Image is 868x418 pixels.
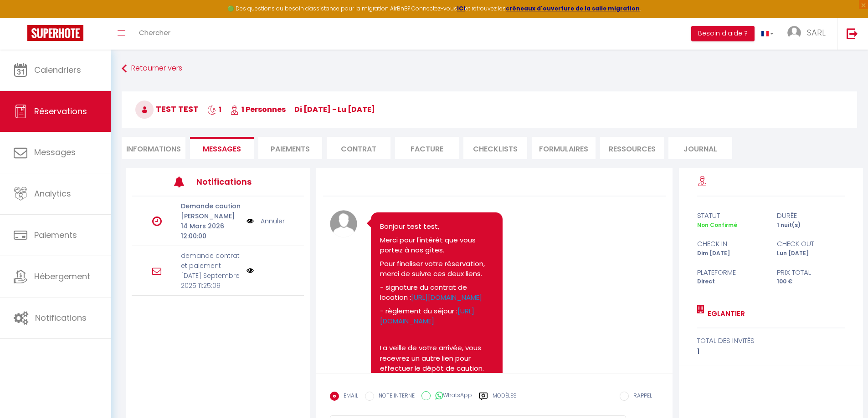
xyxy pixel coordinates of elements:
[258,137,322,159] li: Paiements
[27,25,83,41] img: Super Booking
[135,103,199,115] span: test test
[247,216,254,226] img: NO IMAGE
[380,306,474,326] a: [URL][DOMAIN_NAME]
[771,210,851,221] div: durée
[411,292,482,302] a: [URL][DOMAIN_NAME]
[35,312,87,323] span: Notifications
[691,210,771,221] div: statut
[380,306,493,327] p: - règlement du séjour :
[34,64,81,76] span: Calendriers
[457,5,465,12] a: ICI
[691,26,755,41] button: Besoin d'aide ?
[196,171,268,192] h3: Notifications
[395,137,459,159] li: Facture
[34,188,71,199] span: Analytics
[181,201,241,211] p: Demande caution
[181,211,241,241] p: [PERSON_NAME] 14 Mars 2026 12:00:00
[771,238,851,249] div: check out
[327,137,390,159] li: Contrat
[380,282,493,303] p: - signature du contrat de location :
[847,28,858,39] img: logout
[697,221,737,229] span: Non Confirmé
[380,235,493,256] p: Merci pour l'intérêt que vous portez à nos gîtes.
[629,392,652,402] label: RAPPEL
[34,106,87,117] span: Réservations
[691,277,771,286] div: Direct
[122,60,857,77] a: Retourner vers
[697,335,845,346] div: total des invités
[807,27,826,38] span: SARL
[207,104,221,115] span: 1
[380,343,493,374] p: La veille de votre arrivée, vous recevrez un autre lien pour effectuer le dépôt de caution.
[380,259,493,279] p: Pour finaliser votre réservation, merci de suivre ces deux liens.
[261,216,285,226] a: Annuler
[771,221,851,230] div: 1 nuit(s)
[330,210,357,237] img: avatar.png
[34,146,76,158] span: Messages
[668,137,732,159] li: Journal
[697,346,845,357] div: 1
[294,104,375,115] span: di [DATE] - lu [DATE]
[691,267,771,278] div: Plateforme
[339,392,358,402] label: EMAIL
[704,308,745,319] a: Eglantier
[532,137,596,159] li: FORMULAIRES
[374,392,415,402] label: NOTE INTERNE
[493,392,517,408] label: Modèles
[506,5,640,12] a: créneaux d'ouverture de la salle migration
[181,271,241,291] p: [DATE] Septembre 2025 11:25:09
[203,144,241,154] span: Messages
[691,238,771,249] div: check in
[380,222,493,232] p: Bonjour test test,
[247,267,254,274] img: NO IMAGE
[600,137,664,159] li: Ressources
[771,267,851,278] div: Prix total
[34,271,90,282] span: Hébergement
[181,251,241,271] p: demande contrat et paiement
[771,277,851,286] div: 100 €
[139,28,170,37] span: Chercher
[431,391,472,401] label: WhatsApp
[34,229,77,241] span: Paiements
[132,18,177,50] a: Chercher
[230,104,286,115] span: 1 Personnes
[787,26,801,40] img: ...
[463,137,527,159] li: CHECKLISTS
[122,137,185,159] li: Informations
[691,249,771,258] div: Dim [DATE]
[781,18,837,50] a: ... SARL
[771,249,851,258] div: Lun [DATE]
